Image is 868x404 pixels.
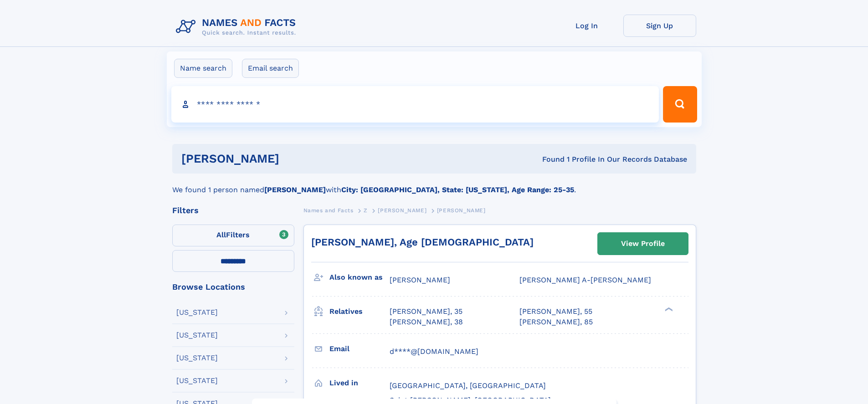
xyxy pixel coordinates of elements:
div: Found 1 Profile In Our Records Database [411,154,687,164]
label: Filters [172,225,294,246]
div: [US_STATE] [176,332,218,339]
h3: Also known as [329,270,390,285]
span: [PERSON_NAME] [437,207,486,214]
h3: Email [329,341,390,357]
a: [PERSON_NAME] [378,205,426,216]
div: ❯ [663,307,673,312]
a: Log In [550,15,623,37]
b: [PERSON_NAME] [264,185,326,194]
h3: Lived in [329,375,390,391]
div: [US_STATE] [176,377,218,384]
a: [PERSON_NAME], 55 [519,307,592,317]
a: [PERSON_NAME], 85 [519,317,593,327]
div: Filters [172,206,294,215]
a: [PERSON_NAME], Age [DEMOGRAPHIC_DATA] [311,236,534,248]
a: Sign Up [623,15,696,37]
span: [PERSON_NAME] [378,207,426,214]
h1: [PERSON_NAME] [181,153,411,164]
a: [PERSON_NAME], 35 [390,307,462,317]
a: [PERSON_NAME], 38 [390,317,463,327]
span: All [216,230,226,239]
input: search input [171,86,659,123]
span: [PERSON_NAME] [390,276,450,284]
span: [GEOGRAPHIC_DATA], [GEOGRAPHIC_DATA] [390,381,546,390]
label: Name search [174,59,232,78]
label: Email search [242,59,299,78]
button: Search Button [663,86,697,123]
div: View Profile [621,233,665,254]
a: Names and Facts [303,205,354,216]
a: Z [364,205,368,216]
span: Z [364,207,368,214]
div: We found 1 person named with . [172,174,696,195]
div: [US_STATE] [176,309,218,316]
a: View Profile [598,233,688,255]
h3: Relatives [329,304,390,319]
div: [US_STATE] [176,354,218,362]
b: City: [GEOGRAPHIC_DATA], State: [US_STATE], Age Range: 25-35 [341,185,574,194]
img: Logo Names and Facts [172,15,303,39]
div: Browse Locations [172,283,294,291]
span: [PERSON_NAME] A-[PERSON_NAME] [519,276,651,284]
